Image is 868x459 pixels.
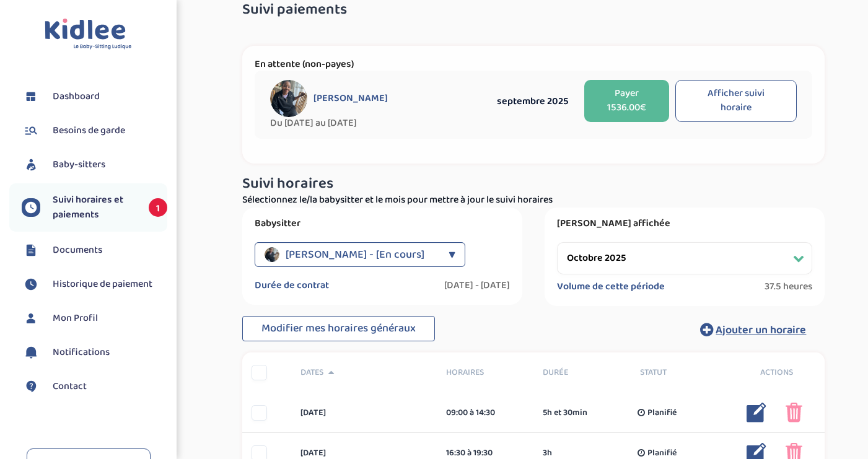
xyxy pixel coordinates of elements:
span: [PERSON_NAME] [313,92,388,105]
span: Du [DATE] au [DATE] [270,117,487,129]
button: Ajouter un horaire [682,316,825,343]
img: babysitters.svg [22,155,40,174]
div: septembre 2025 [487,94,578,109]
img: modifier_bleu.png [747,403,766,422]
div: ▼ [449,242,455,267]
a: Contact [22,377,167,396]
span: 37.5 heures [765,281,812,293]
span: Documents [53,243,102,258]
span: 1 [149,198,167,217]
a: Besoins de garde [22,121,167,140]
img: documents.svg [22,241,40,260]
span: Historique de paiement [53,277,152,292]
h3: Suivi horaires [242,176,825,192]
img: suivihoraire.svg [22,198,40,217]
a: Mon Profil [22,309,167,328]
span: Planifié [647,406,677,419]
a: Documents [22,241,167,260]
span: Modifier mes horaires généraux [261,320,416,337]
label: [DATE] - [DATE] [444,279,510,292]
span: Ajouter un horaire [716,321,806,339]
img: dashboard.svg [22,87,40,106]
span: [PERSON_NAME] - [En cours] [286,242,424,267]
p: En attente (non-payes) [255,58,812,71]
img: profil.svg [22,309,40,328]
img: suivihoraire.svg [22,275,40,294]
div: Dates [291,366,437,379]
img: logo.svg [45,19,132,50]
p: Sélectionnez le/la babysitter et le mois pour mettre à jour le suivi horaires [242,193,825,208]
span: Besoins de garde [53,123,125,138]
span: Mon Profil [53,311,98,326]
span: Dashboard [53,89,100,104]
img: besoin.svg [22,121,40,140]
img: contact.svg [22,377,40,396]
div: Actions [728,366,825,379]
a: Notifications [22,343,167,362]
img: avatar_celian-djenny_2024_10_01_18_16_57.png [265,247,279,262]
button: Afficher suivi horaire [675,80,797,122]
a: Historique de paiement [22,275,167,294]
span: Horaires [446,366,525,379]
a: Baby-sitters [22,155,167,174]
span: Suivi paiements [242,2,347,18]
label: Durée de contrat [255,279,329,292]
label: [PERSON_NAME] affichée [557,217,812,230]
span: Suivi horaires et paiements [53,193,136,222]
label: Babysitter [255,217,510,230]
a: Suivi horaires et paiements 1 [22,193,167,222]
div: 09:00 à 14:30 [446,406,525,419]
img: poubelle_rose.png [786,403,802,422]
img: avatar [270,80,307,117]
span: Notifications [53,345,110,360]
span: Baby-sitters [53,157,105,172]
div: [DATE] [291,406,437,419]
div: Statut [631,366,728,379]
span: Contact [53,379,87,394]
img: notification.svg [22,343,40,362]
a: Dashboard [22,87,167,106]
button: Payer 1536.00€ [584,80,669,122]
div: Durée [533,366,631,379]
button: Modifier mes horaires généraux [242,316,435,342]
span: 5h et 30min [543,406,587,419]
label: Volume de cette période [557,281,665,293]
